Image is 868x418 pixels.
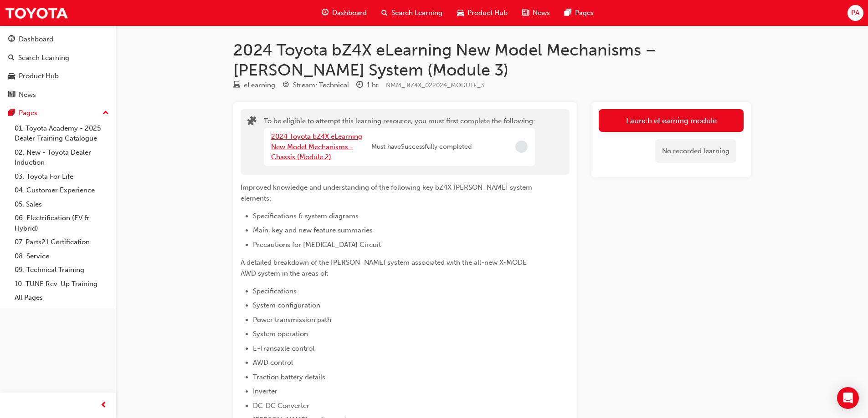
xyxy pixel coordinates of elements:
span: Product Hub [467,8,508,18]
a: All Pages [11,291,113,305]
span: News [533,8,550,18]
span: car-icon [8,72,15,81]
a: pages-iconPages [557,4,601,22]
span: Precautions for [MEDICAL_DATA] Circuit [253,241,381,249]
div: Type [233,80,275,91]
span: System operation [253,330,308,338]
span: up-icon [103,107,109,119]
span: Power transmission path [253,316,331,324]
div: Open Intercom Messenger [837,387,859,409]
div: Stream: Technical [293,80,349,91]
span: Traction battery details [253,373,325,381]
div: Duration [356,80,379,91]
a: 06. Electrification (EV & Hybrid) [11,211,113,235]
span: puzzle-icon [247,117,257,127]
span: AWD control [253,358,293,367]
span: Improved knowledge and understanding of the following key bZ4X [PERSON_NAME] system elements: [241,183,534,202]
a: 10. TUNE Rev-Up Training [11,277,113,291]
span: Specifications [253,287,297,295]
a: 01. Toyota Academy - 2025 Dealer Training Catalogue [11,121,113,146]
span: search-icon [8,54,15,62]
a: 09. Technical Training [11,263,113,277]
a: 05. Sales [11,197,113,212]
img: Trak [5,3,68,23]
a: search-iconSearch Learning [374,4,450,22]
div: Search Learning [18,53,69,63]
a: 08. Service [11,249,113,263]
span: learningResourceType_ELEARNING-icon [233,81,240,90]
a: car-iconProduct Hub [450,4,515,22]
div: Product Hub [19,71,59,81]
a: news-iconNews [515,4,557,22]
span: Must have Successfully completed [371,142,472,152]
span: search-icon [381,7,388,19]
span: Pages [575,8,594,18]
a: 04. Customer Experience [11,183,113,197]
a: 07. Parts21 Certification [11,235,113,249]
span: Learning resource code [386,81,484,89]
div: 1 hr [367,80,379,91]
a: News [4,86,113,103]
button: Launch eLearning module [599,109,744,132]
a: 02. New - Toyota Dealer Induction [11,146,113,170]
span: guage-icon [8,35,15,44]
span: news-icon [522,7,529,19]
span: clock-icon [356,81,363,90]
div: Stream [282,80,349,91]
span: Search Learning [391,8,442,18]
div: No recorded learning [655,139,736,163]
span: target-icon [282,81,289,90]
div: eLearning [244,80,275,91]
button: Pages [4,105,113,121]
a: guage-iconDashboard [314,4,374,22]
span: Inverter [253,387,277,395]
span: Specifications & system diagrams [253,212,359,220]
h1: 2024 Toyota bZ4X eLearning New Model Mechanisms – [PERSON_NAME] System (Module 3) [233,40,751,80]
span: System configuration [253,301,320,309]
span: Incomplete [515,141,528,153]
span: E-Transaxle control [253,344,314,353]
div: Dashboard [19,34,53,45]
span: Dashboard [332,8,367,18]
a: Search Learning [4,50,113,66]
a: 2024 Toyota bZ4X eLearning New Model Mechanisms - Chassis (Module 2) [271,132,362,161]
span: car-icon [457,7,464,19]
span: guage-icon [322,7,329,19]
a: 03. Toyota For Life [11,170,113,184]
div: News [19,90,36,100]
a: Product Hub [4,68,113,85]
div: Pages [19,108,37,118]
span: Main, key and new feature summaries [253,226,373,234]
span: pages-icon [8,109,15,117]
a: Dashboard [4,31,113,48]
button: DashboardSearch LearningProduct HubNews [4,29,113,105]
span: DC-DC Converter [253,402,309,410]
span: A detailed breakdown of the [PERSON_NAME] system associated with the all-new X-MODE AWD system in... [241,258,529,277]
span: news-icon [8,91,15,99]
span: pages-icon [565,7,571,19]
span: PA [851,8,859,18]
button: PA [847,5,863,21]
div: To be eligible to attempt this learning resource, you must first complete the following: [264,116,535,168]
span: prev-icon [100,400,107,411]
